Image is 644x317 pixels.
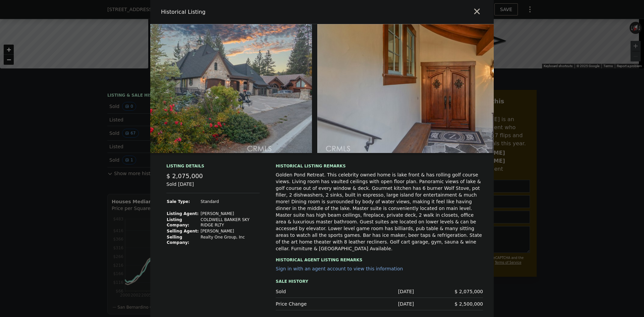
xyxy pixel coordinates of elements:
span: $ 2,075,000 [166,172,203,179]
div: [DATE] [345,288,414,295]
span: $ 2,075,000 [454,289,483,294]
img: Property Img [317,24,511,153]
div: Golden Pond Retreat. This celebrity owned home is lake front & has rolling golf course views. Liv... [276,171,483,252]
div: Listing Details [166,163,260,171]
td: COLDWELL BANKER SKY RIDGE RLTY [200,217,260,228]
div: Historical Listing remarks [276,163,483,169]
td: [PERSON_NAME] [200,211,260,217]
div: Sold [DATE] [166,181,260,193]
div: Sold [276,288,345,295]
div: [DATE] [345,301,414,307]
img: Property Img [119,24,312,153]
div: Price Change [276,301,345,307]
div: Historical Agent Listing Remarks [276,252,483,263]
button: Sign in with an agent account to view this information [276,266,403,271]
td: Realty One Group, Inc [200,234,260,246]
div: Sale History [276,277,483,285]
td: [PERSON_NAME] [200,228,260,234]
strong: Sale Type: [167,199,190,204]
td: Standard [200,199,260,205]
span: $ 2,500,000 [454,301,483,307]
div: Historical Listing [161,8,319,16]
strong: Listing Company: [167,217,189,227]
strong: Selling Agent: [167,229,199,233]
strong: Listing Agent: [167,211,199,216]
strong: Selling Company: [167,235,189,245]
